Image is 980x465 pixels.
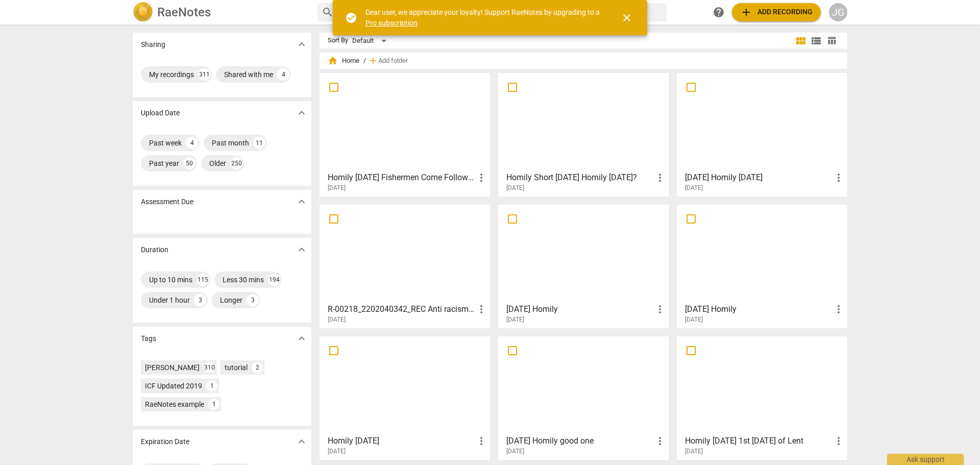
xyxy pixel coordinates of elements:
button: Show more [294,434,309,449]
a: [DATE] Homily[DATE] [680,208,844,324]
span: [DATE] [685,447,703,456]
button: JG [829,3,847,21]
span: view_list [810,35,822,47]
div: 4 [186,137,198,149]
p: Tags [141,333,156,344]
a: [DATE] Homily good one[DATE] [502,340,665,455]
div: Older [209,158,226,168]
a: R-00218_2202040342_REC Anti racism workshop this morning [PERSON_NAME] on the Beattitudes [PERSON... [323,208,486,324]
button: Show more [294,194,309,209]
span: more_vert [654,303,666,315]
span: more_vert [832,435,845,447]
h3: Homily 1 28 2022 Fishermen Come Follow me [328,172,475,184]
div: Dear user, we appreciate your loyalty! Support RaeNotes by upgrading to a [365,7,602,28]
div: [PERSON_NAME] [145,362,200,373]
span: home [328,56,338,66]
span: expand_more [296,38,308,51]
div: 115 [197,274,209,286]
span: expand_more [296,195,308,208]
a: Help [709,3,728,21]
span: [DATE] [328,184,346,192]
h3: Homily Short Sat June 3 2022 Homily Pentecost? [506,172,654,184]
h3: R-00218_2202040342_REC Anti racism workshop this morning Homily on the Beattitudes Matt 5 1 thru 16 [328,303,475,315]
span: [DATE] [328,447,346,456]
span: more_vert [475,172,487,184]
span: help [713,6,725,18]
div: Ask support [887,454,964,465]
span: expand_more [296,332,308,345]
div: 2 [252,362,263,373]
a: Pro subscription [365,19,418,27]
div: Longer [220,295,242,305]
div: 310 [204,362,215,373]
div: 1 [206,380,217,391]
div: Up to 10 mins [149,275,192,285]
span: view_module [795,35,807,47]
img: Logo [133,2,153,22]
a: Homily [DATE] 1st [DATE] of Lent[DATE] [680,340,844,455]
button: Close [615,6,639,30]
div: Under 1 hour [149,295,190,305]
span: check_circle [345,12,357,24]
span: more_vert [654,172,666,184]
div: My recordings [149,69,194,80]
p: Assessment Due [141,197,193,207]
span: Add recording [740,6,813,18]
div: Past month [212,138,249,148]
span: / [363,57,366,65]
div: 311 [198,68,210,81]
button: Show more [294,37,309,52]
button: Table view [824,33,839,48]
h3: November 8 2015 Homily [506,303,654,315]
span: [DATE] [506,447,524,456]
button: Show more [294,331,309,346]
div: 11 [253,137,265,149]
span: table_chart [827,36,837,45]
span: expand_more [296,435,308,448]
a: LogoRaeNotes [133,2,309,22]
div: Sort By [328,37,348,44]
p: Sharing [141,39,165,50]
p: Expiration Date [141,436,189,447]
div: Past year [149,158,179,168]
div: RaeNotes example [145,399,204,409]
a: Homily [DATE][DATE] [323,340,486,455]
div: 4 [277,68,289,81]
div: Shared with me [224,69,273,80]
a: [DATE] Homily [DATE][DATE] [680,77,844,192]
div: 1 [208,399,219,410]
span: more_vert [832,172,845,184]
a: [DATE] Homily[DATE] [502,208,665,324]
span: [DATE] [328,315,346,324]
h2: RaeNotes [157,5,211,19]
div: Less 30 mins [223,275,264,285]
span: search [322,6,334,18]
button: Show more [294,242,309,257]
span: [DATE] [506,315,524,324]
span: more_vert [475,435,487,447]
h3: Homily March 1 2009 1st Sunday of Lent [685,435,832,447]
span: Add folder [378,57,408,65]
a: Homily Short [DATE] Homily [DATE]?[DATE] [502,77,665,192]
h3: March 8 2009 Homily good one [506,435,654,447]
span: more_vert [654,435,666,447]
span: add [368,56,378,66]
div: 3 [194,294,206,306]
div: Past week [149,138,182,148]
p: Duration [141,244,168,255]
button: Show more [294,105,309,120]
a: Homily [DATE] Fishermen Come Follow me[DATE] [323,77,486,192]
span: more_vert [832,303,845,315]
button: Upload [732,3,821,21]
h3: May 14 2022 Homily Saturday [685,172,832,184]
button: Tile view [793,33,808,48]
div: ICF Updated 2019 [145,381,202,391]
div: 50 [183,157,195,169]
p: Upload Date [141,108,180,118]
span: close [621,12,633,24]
h3: March 15 2009 Homily [685,303,832,315]
h3: Homily April 21 2015 [328,435,475,447]
span: more_vert [475,303,487,315]
span: [DATE] [685,184,703,192]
